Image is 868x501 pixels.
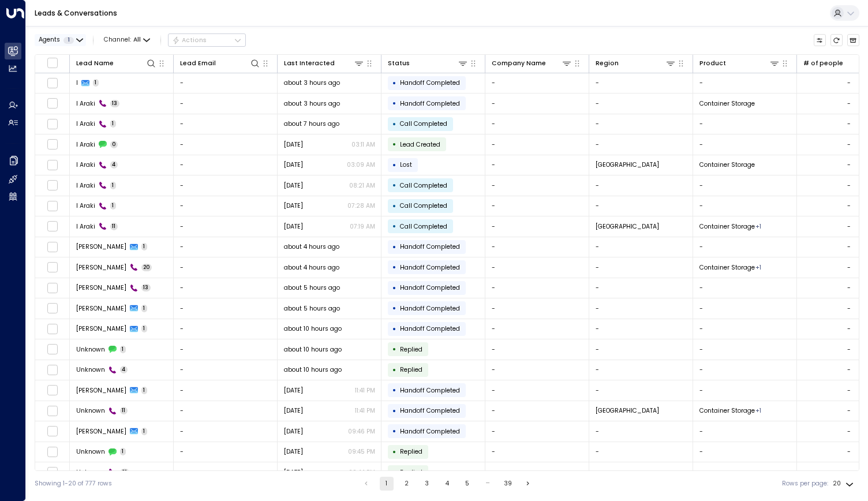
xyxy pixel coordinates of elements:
[110,141,118,148] span: 0
[847,99,851,108] div: -
[47,241,58,252] span: Toggle select row
[400,99,460,108] span: Handoff Completed
[76,468,105,477] span: Unknown
[596,58,676,69] div: Region
[47,467,58,478] span: Toggle select row
[174,401,278,421] td: -
[589,319,693,339] td: -
[485,319,589,339] td: -
[847,283,851,292] div: -
[400,119,447,128] span: Call Completed
[485,134,589,155] td: -
[814,34,826,47] button: Customize
[392,321,396,337] div: •
[492,58,546,69] div: Company Name
[76,181,95,190] span: I Araki
[847,447,851,456] div: -
[47,364,58,375] span: Toggle select row
[120,448,126,455] span: 1
[847,242,851,251] div: -
[392,424,396,439] div: •
[174,216,278,237] td: -
[485,155,589,175] td: -
[392,137,396,152] div: •
[693,237,797,257] td: -
[400,447,422,456] span: Replied
[133,36,141,43] span: All
[589,175,693,196] td: -
[693,298,797,319] td: -
[485,237,589,257] td: -
[141,284,151,291] span: 13
[350,222,375,231] p: 07:19 AM
[392,342,396,357] div: •
[693,339,797,360] td: -
[485,175,589,196] td: -
[400,468,422,477] span: Replied
[76,58,114,69] div: Lead Name
[400,304,460,313] span: Handoff Completed
[420,477,434,491] button: Go to page 3
[400,263,460,272] span: Handoff Completed
[284,468,303,477] span: Yesterday
[589,134,693,155] td: -
[693,73,797,94] td: -
[755,406,761,415] div: Container Storage-
[699,222,755,231] span: Container Storage
[400,345,422,354] span: Replied
[485,196,589,216] td: -
[501,477,515,491] button: Go to page 39
[596,58,619,69] div: Region
[284,119,339,128] span: about 7 hours ago
[847,160,851,169] div: -
[596,406,659,415] span: London
[174,257,278,278] td: -
[400,222,447,231] span: Call Completed
[47,221,58,232] span: Toggle select row
[76,427,126,436] span: John Doe
[485,94,589,114] td: -
[355,386,375,395] p: 11:41 PM
[351,140,375,149] p: 03:11 AM
[172,36,207,44] div: Actions
[284,406,303,415] span: Yesterday
[485,380,589,401] td: -
[76,447,105,456] span: Unknown
[47,446,58,457] span: Toggle select row
[174,237,278,257] td: -
[120,346,126,353] span: 1
[141,305,148,312] span: 1
[392,117,396,132] div: •
[485,114,589,134] td: -
[847,427,851,436] div: -
[392,260,396,275] div: •
[392,240,396,255] div: •
[284,242,339,251] span: about 4 hours ago
[141,387,148,394] span: 1
[141,428,148,435] span: 1
[180,58,261,69] div: Lead Email
[349,468,375,477] p: 09:44 PM
[485,278,589,298] td: -
[284,263,339,272] span: about 4 hours ago
[76,365,105,374] span: Unknown
[141,243,148,250] span: 1
[400,160,412,169] span: Lost
[47,200,58,211] span: Toggle select row
[76,99,95,108] span: I Araki
[461,477,474,491] button: Go to page 5
[174,73,278,94] td: -
[174,278,278,298] td: -
[76,140,95,149] span: I Araki
[392,219,396,234] div: •
[120,366,128,373] span: 4
[847,304,851,313] div: -
[589,298,693,319] td: -
[380,477,394,491] button: page 1
[589,73,693,94] td: -
[47,159,58,170] span: Toggle select row
[699,58,780,69] div: Product
[100,34,154,46] span: Channel:
[693,360,797,380] td: -
[359,477,536,491] nav: pagination navigation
